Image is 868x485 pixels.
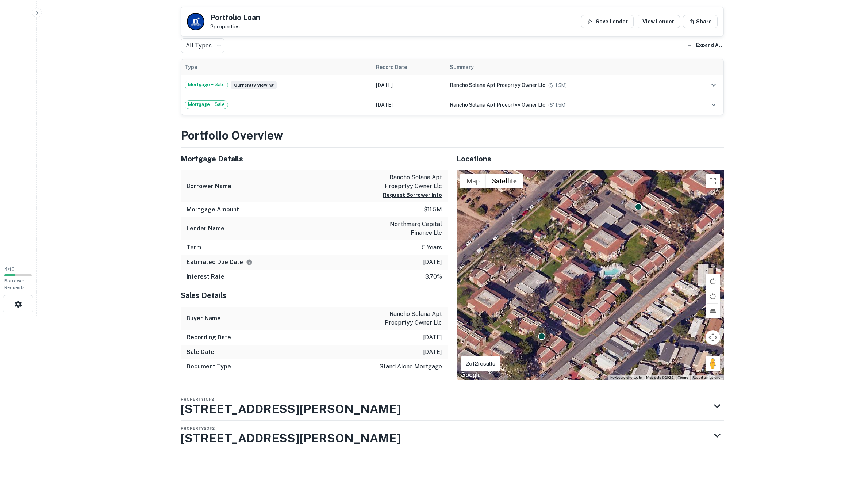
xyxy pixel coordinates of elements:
h5: Sales Details [181,290,448,301]
h6: Mortgage Amount [187,205,239,214]
button: expand row [707,99,720,111]
td: [DATE] [372,95,446,115]
img: Google [458,370,483,380]
h5: Portfolio Loan [210,14,260,21]
th: Summary [446,59,685,75]
h6: Sale Date [187,348,214,356]
button: Tilt map [706,304,720,318]
p: northmarq capital finance llc [376,220,442,237]
span: Currently viewing [231,81,277,89]
p: rancho solana apt proeprtyy owner llc [376,310,442,327]
h6: Estimated Due Date [187,258,253,267]
h3: [STREET_ADDRESS][PERSON_NAME] [181,429,401,447]
h6: Document Type [187,362,231,371]
span: ($ 11.5M ) [548,83,567,88]
button: Drag Pegman onto the map to open Street View [706,356,720,371]
span: Mortgage + Sale [185,101,228,108]
p: [DATE] [423,258,442,267]
button: Expand All [685,40,724,51]
span: ($ 11.5M ) [548,102,567,108]
p: $11.5m [424,205,442,214]
div: Property2of2[STREET_ADDRESS][PERSON_NAME] [181,421,724,450]
h5: Mortgage Details [181,153,448,164]
h6: Lender Name [187,224,224,233]
iframe: Chat Widget [831,427,868,462]
span: Property 2 of 2 [181,426,215,431]
div: All Types [181,38,224,53]
p: 2 of 2 results [466,359,495,368]
div: Property1of2[STREET_ADDRESS][PERSON_NAME] [181,392,724,421]
button: Request Borrower Info [383,191,442,199]
p: 2 properties [210,23,260,30]
p: [DATE] [423,348,442,356]
p: 5 years [422,243,442,252]
th: Record Date [372,59,446,75]
span: rancho solana apt proeprtyy owner llc [450,82,545,88]
span: Mortgage + Sale [185,81,228,88]
p: 3.70% [425,272,442,281]
button: Save Lender [581,15,634,28]
span: Map data ©2025 [646,375,673,379]
h3: [STREET_ADDRESS][PERSON_NAME] [181,400,401,418]
a: Terms (opens in new tab) [678,375,688,379]
h6: Buyer Name [187,314,221,323]
td: [DATE] [372,75,446,95]
button: Show satellite imagery [486,174,523,188]
p: rancho solana apt proeprtyy owner llc [376,173,442,191]
p: stand alone mortgage [379,362,442,371]
button: Toggle fullscreen view [706,174,720,188]
button: expand row [707,79,720,91]
h6: Borrower Name [187,182,231,191]
h6: Term [187,243,201,252]
h5: Locations [457,153,724,164]
p: [DATE] [423,333,442,342]
button: Rotate map counterclockwise [706,289,720,303]
a: View Lender [637,15,680,28]
span: Borrower Requests [4,278,25,290]
span: 4 / 10 [4,267,15,272]
svg: Estimate is based on a standard schedule for this type of loan. [246,259,253,266]
button: Rotate map clockwise [706,274,720,289]
span: Property 1 of 2 [181,397,214,401]
a: Report a map error [692,375,722,379]
span: rancho solana apt proeprtyy owner llc [450,102,545,108]
h6: Interest Rate [187,272,224,281]
a: Open this area in Google Maps (opens a new window) [458,370,483,380]
button: Map camera controls [706,330,720,345]
button: Keyboard shortcuts [610,375,642,380]
button: Show street map [460,174,486,188]
h3: Portfolio Overview [181,127,724,144]
h6: Recording Date [187,333,231,342]
th: Type [181,59,372,75]
button: Share [683,15,718,28]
